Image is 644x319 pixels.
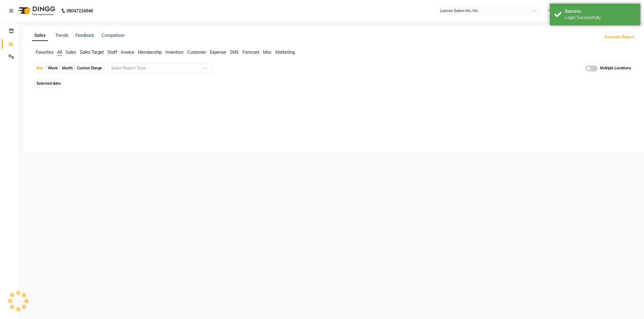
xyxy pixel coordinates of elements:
[165,49,184,55] span: Inventory
[242,49,259,55] span: Forecast
[66,49,76,55] span: Sales
[101,33,125,38] a: Comparison
[75,33,94,38] a: Feedback
[107,49,117,55] span: Staff
[187,49,206,55] span: Customer
[75,64,104,72] div: Custom Range
[565,8,636,14] div: Success
[603,33,635,41] button: Generate Report
[138,49,162,55] span: Membership
[32,30,48,41] a: Sales
[55,33,68,38] a: Trends
[66,2,93,19] b: 08047224946
[600,65,631,71] span: Multiple Locations
[35,80,63,87] span: Selected date:
[80,49,104,55] span: Sales Target
[57,49,62,55] span: All
[263,49,272,55] span: Misc
[15,2,57,19] img: logo
[565,14,636,21] div: Login Successfully.
[35,64,45,72] div: Day
[230,49,239,55] span: SMS
[121,49,134,55] span: Invoice
[46,64,59,72] div: Week
[275,49,295,55] span: Marketing
[36,49,53,55] span: Favorites
[210,49,226,55] span: Expense
[60,64,74,72] div: Month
